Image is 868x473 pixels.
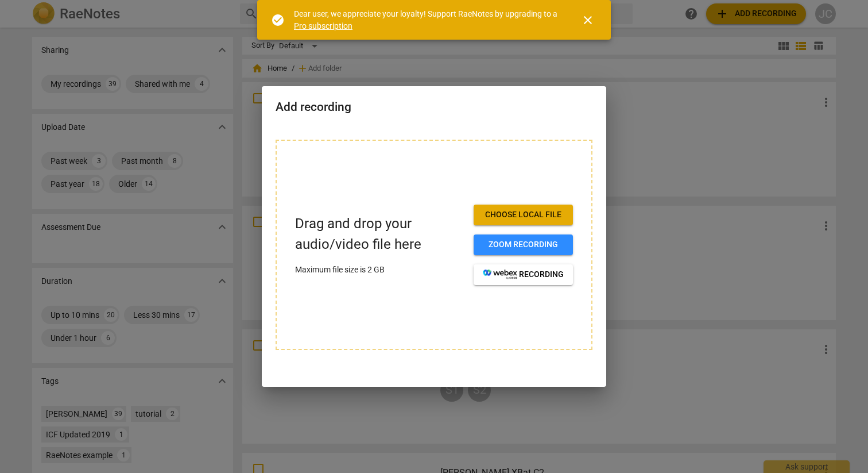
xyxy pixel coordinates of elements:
h2: Add recording [276,100,592,114]
p: Maximum file size is 2 GB [295,264,464,276]
span: close [581,13,595,27]
span: Choose local file [483,209,564,221]
span: recording [483,269,564,280]
button: recording [474,264,573,285]
button: Zoom recording [474,234,573,255]
div: Dear user, we appreciate your loyalty! Support RaeNotes by upgrading to a [294,8,560,32]
a: Pro subscription [294,21,352,30]
button: Choose local file [474,205,573,225]
span: check_circle [271,13,285,27]
span: Zoom recording [483,239,564,251]
p: Drag and drop your audio/video file here [295,214,464,254]
button: Close [574,6,602,34]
